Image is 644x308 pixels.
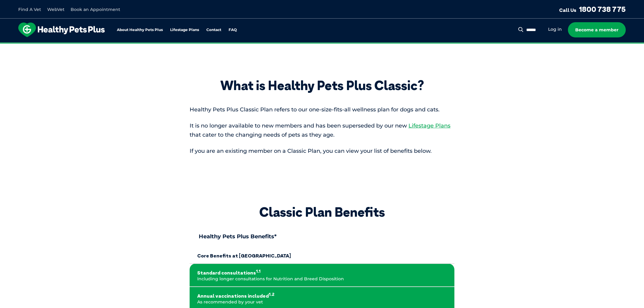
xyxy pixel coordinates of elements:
[190,122,407,129] span: It is no longer available to new members and has been superseded by our new
[197,253,447,259] strong: Core Benefits at [GEOGRAPHIC_DATA]
[190,106,439,113] span: Healthy Pets Plus Classic Plan refers to our one-size-fits-all wellness plan for dogs and cats.
[197,268,447,276] strong: Standard consultations
[190,148,432,154] span: If you are an existing member on a Classic Plan, you can view your list of benefits below.
[220,78,424,93] div: What is Healthy Pets Plus Classic?
[199,233,277,240] strong: Healthy Pets Plus Benefits*
[256,269,261,274] sup: 1.1
[259,205,385,220] div: Classic Plan Benefits
[408,122,450,129] a: Link Lifestage Plans
[190,131,334,138] span: that cater to the changing needs of pets as they age.
[269,292,275,297] sup: 1.2
[197,292,447,299] strong: Annual vaccinations included
[190,264,454,287] td: Including longer consultations for Nutrition and Breed Disposition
